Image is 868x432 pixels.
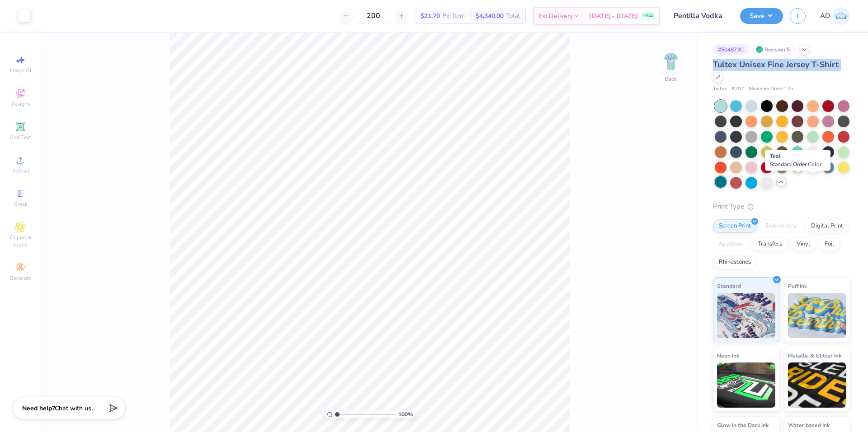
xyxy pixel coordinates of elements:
[788,362,846,408] img: Metallic & Glitter Ink
[820,7,850,25] a: AD
[14,200,28,208] span: Greek
[589,11,638,21] span: [DATE] - [DATE]
[420,11,440,21] span: $21.70
[398,410,413,418] span: 100 %
[753,44,795,55] div: Revision 5
[356,8,391,24] input: – –
[9,274,31,282] span: Decorate
[506,11,520,21] span: Total
[713,201,850,212] div: Print Type
[731,85,744,93] span: # 202
[10,67,31,74] span: Image AI
[717,362,775,408] img: Neon Ink
[443,11,465,21] span: Per Item
[662,52,680,70] img: Back
[765,150,830,171] div: Teal
[759,219,802,233] div: Embroidery
[740,8,783,24] button: Save
[9,134,31,141] span: Add Text
[713,237,749,251] div: Applique
[819,237,840,251] div: Foil
[22,404,55,413] strong: Need help?
[713,59,839,70] span: Tultex Unisex Fine Jersey T-Shirt
[667,7,733,25] input: Untitled Design
[713,44,749,55] div: # 504873C
[788,293,846,338] img: Puff Ink
[832,7,850,25] img: Aldro Dalugdog
[749,85,794,93] span: Minimum Order: 12 +
[717,293,775,338] img: Standard
[643,13,653,19] span: FREE
[717,351,739,360] span: Neon Ink
[5,234,36,248] span: Clipart & logos
[713,219,757,233] div: Screen Print
[788,420,830,430] span: Water based Ink
[820,11,830,21] span: AD
[713,255,757,269] div: Rhinestones
[717,281,741,291] span: Standard
[55,404,93,413] span: Chat with us.
[717,420,769,430] span: Glow in the Dark Ink
[476,11,504,21] span: $4,340.00
[713,85,727,93] span: Tultex
[788,281,807,291] span: Puff Ink
[10,100,30,107] span: Designs
[665,75,677,83] div: Back
[538,11,573,21] span: Est. Delivery
[770,161,821,168] span: Standard Order Color
[791,237,816,251] div: Vinyl
[805,219,849,233] div: Digital Print
[752,237,788,251] div: Transfers
[788,351,841,360] span: Metallic & Glitter Ink
[11,167,29,174] span: Upload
